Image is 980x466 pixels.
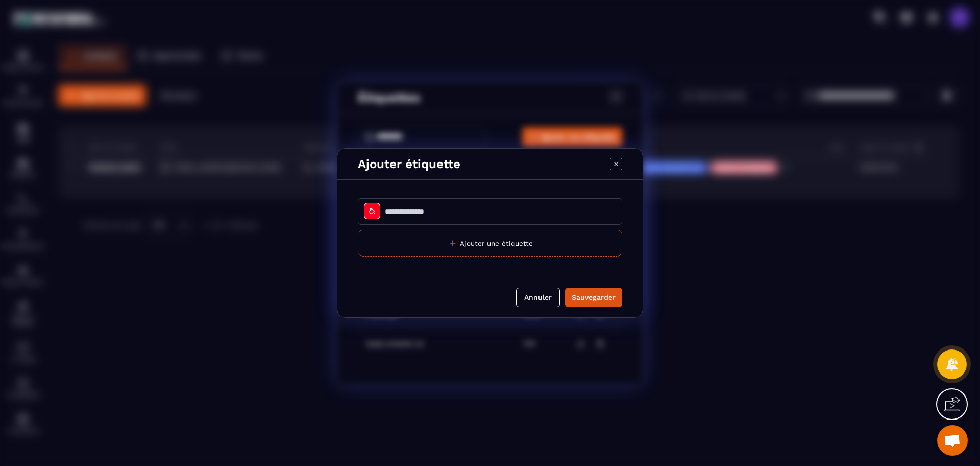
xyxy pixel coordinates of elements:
[572,292,616,302] div: Sauvegarder
[358,230,622,257] button: Ajouter une étiquette
[358,157,460,171] p: Ajouter étiquette
[937,425,968,456] a: Ouvrir le chat
[565,288,622,307] button: Sauvegarder
[516,288,560,307] button: Annuler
